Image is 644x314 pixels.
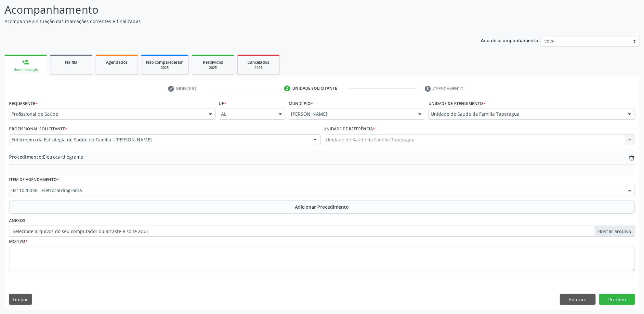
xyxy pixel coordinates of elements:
[560,294,596,305] button: Anterior
[9,237,28,247] label: Motivo
[9,124,67,134] label: Profissional Solicitante
[599,294,635,305] button: Próximo
[324,124,375,134] label: Unidade de referência
[11,137,307,143] span: Enfermeiro da Estratégia de Saúde da Família - [PERSON_NAME]
[9,154,43,160] span: Procedimento:
[22,59,29,66] div: person_add
[11,111,202,117] span: Profissional de Saúde
[221,111,272,117] span: AL
[11,187,622,194] span: 0211020036 - Eletrocardiograma
[146,59,184,65] span: Não compareceram
[9,175,59,185] label: Item de agendamento
[9,216,25,226] label: Anexos
[428,98,485,109] label: Unidade de atendimento
[5,2,449,18] p: Acompanhamento
[146,65,184,70] div: 2025
[289,98,313,109] label: Município
[284,85,290,91] div: 2
[106,59,127,65] span: Agendados
[219,98,226,109] label: UF
[431,111,622,117] span: Unidade de Saude da Familia Taperagua
[5,18,449,25] p: Acompanhe a situação das marcações correntes e finalizadas
[9,294,32,305] button: Limpar
[242,65,275,70] div: 2025
[9,67,42,72] div: Nova marcação
[291,111,412,117] span: [PERSON_NAME]
[203,59,223,65] span: Resolvidos
[65,59,77,65] span: Na fila
[292,85,337,91] div: Unidade solicitante
[197,65,229,70] div: 2025
[248,59,269,65] span: Cancelados
[9,153,83,160] span: Eletrocardiograma
[481,36,538,44] p: Ano de acompanhamento
[9,201,635,214] button: Adicionar Procedimento
[9,98,37,109] label: Requerente
[295,203,349,210] span: Adicionar Procedimento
